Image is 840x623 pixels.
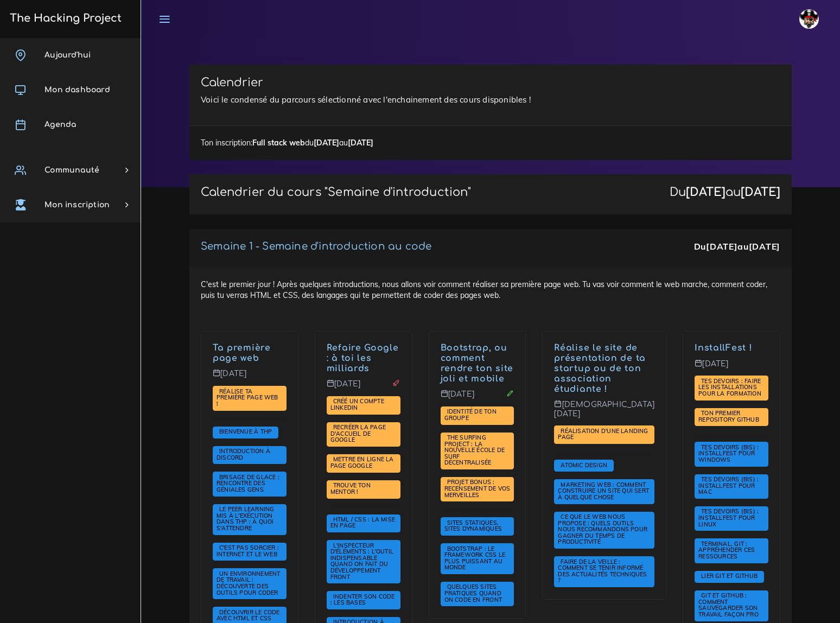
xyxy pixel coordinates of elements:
[217,473,279,493] span: Brisage de glace : rencontre des géniales gens
[330,593,395,607] span: Indenter son code : les bases
[441,343,514,384] p: Après avoir vu comment faire ses première pages, nous allons te montrer Bootstrap, un puissant fr...
[554,479,654,504] span: Marketing web : comment construire un site qui sert à quelque chose
[444,408,497,422] span: Identité de ton groupe
[44,51,91,59] span: Aujourd'hui
[698,592,761,618] span: Git et GitHub : comment sauvegarder son travail façon pro
[217,448,270,462] a: Introduction à Discord
[252,138,305,148] strong: Full stack web
[554,556,654,587] span: Maintenant que tu sais coder, nous allons te montrer quelques site sympathiques pour se tenir au ...
[213,568,287,599] span: Comment faire pour coder son premier programme ? Nous allons te montrer les outils pour pouvoir f...
[7,12,122,24] h3: The Hacking Project
[698,475,759,495] span: Tes devoirs (bis) : Installfest pour MAC
[695,343,752,353] a: InstallFest !
[441,433,514,470] span: Tu vas devoir refaire la page d'accueil de The Surfing Project, une école de code décentralisée. ...
[698,592,761,619] a: Git et GitHub : comment sauvegarder son travail façon pro
[558,481,649,501] span: Marketing web : comment construire un site qui sert à quelque chose
[686,186,726,199] strong: [DATE]
[554,425,654,444] span: Le projet de toute une semaine ! Tu vas réaliser la page de présentation d'une organisation de to...
[330,397,384,411] span: Créé un compte LinkedIn
[698,541,755,561] a: Terminal, Git : appréhender ces ressources
[217,609,280,623] a: Découvrir le code avec HTML et CSS
[213,343,287,364] p: C'est le premier jour ! Après quelques introductions, nous allons voir comment réaliser sa premiè...
[554,343,646,393] a: Réalise le site de présentation de ta startup ou de ton association étudiante !
[392,379,400,387] i: Projet à rendre ce jour-là
[201,241,431,252] a: Semaine 1 - Semaine d'introduction au code
[327,379,400,397] p: [DATE]
[217,505,274,532] span: Le Peer learning mis à l'exécution dans THP : à quoi s'attendre
[213,446,287,465] span: Pour cette session, nous allons utiliser Discord, un puissant outil de gestion de communauté. Nou...
[327,480,400,499] span: Nous allons te demander de trouver la personne qui va t'aider à faire la formation dans les meill...
[444,434,505,466] span: The Surfing Project : la nouvelle école de surf décentralisée
[698,572,760,580] span: Lier Git et Github
[213,386,287,410] span: Dans ce projet, nous te demanderons de coder ta première page web. Ce sera l'occasion d'appliquer...
[44,86,110,94] span: Mon dashboard
[444,583,505,603] a: Quelques sites pratiques quand on code en front
[695,590,768,621] span: Git est un outil de sauvegarde de dossier indispensable dans l'univers du dev. GitHub permet de m...
[213,472,287,496] span: THP est avant tout un aventure humaine avec des rencontres. Avant de commencer nous allons te dem...
[444,545,505,571] span: Bootstrap : le framework CSS le plus puissant au monde
[213,543,287,561] span: Nous allons voir ensemble comment internet marche, et comment fonctionne une page web quand tu cl...
[44,166,99,174] span: Communauté
[558,558,647,584] a: Faire de la veille : comment se tenir informé des actualités techniques ?
[694,240,780,253] div: Du au
[706,241,737,252] strong: [DATE]
[314,138,339,148] strong: [DATE]
[695,376,768,400] span: Nous allons te donner des devoirs pour le weekend : faire en sorte que ton ordinateur soit prêt p...
[213,369,287,386] p: [DATE]
[554,512,654,549] span: La première fois que j'ai découvert Zapier, ma vie a changé. Dans cette ressource, nous allons te...
[217,544,280,558] span: C'est pas sorcier : internet et le web
[327,343,400,373] p: C'est l'heure de ton premier véritable projet ! Tu vas recréer la très célèbre page d'accueil de ...
[695,442,768,466] span: Nous allons te montrer comment mettre en place WSL 2 sur ton ordinateur Windows 10. Ne le fait pa...
[554,343,654,394] p: Et voilà ! Nous te donnerons les astuces marketing pour bien savoir vendre un concept ou une idée...
[444,519,505,533] a: Sites statiques, sites dynamiques
[441,406,514,425] span: Nous allons te demander d'imaginer l'univers autour de ton groupe de travail.
[698,540,755,560] span: Terminal, Git : appréhender ces ressources
[741,186,780,199] strong: [DATE]
[441,582,514,606] span: Pour avoir des sites jolis, ce n'est pas que du bon sens et du feeling. Il suffit d'utiliser quel...
[44,120,76,129] span: Agenda
[554,460,614,472] span: Tu vas voir comment penser composants quand tu fais des pages web.
[441,390,514,407] p: [DATE]
[698,508,759,528] a: Tes devoirs (bis) : Installfest pour Linux
[749,241,780,252] strong: [DATE]
[695,538,768,563] span: Nous allons t'expliquer comment appréhender ces puissants outils.
[330,516,395,530] a: HTML / CSS : la mise en page
[698,573,760,580] a: Lier Git et Github
[217,474,279,494] a: Brisage de glace : rencontre des géniales gens
[506,390,514,397] i: Corrections cette journée là
[698,410,762,424] a: Ton premier repository GitHub
[695,408,768,427] span: Pour ce projet, nous allons te proposer d'utiliser ton nouveau terminal afin de faire marcher Git...
[695,343,768,353] p: Journée InstallFest - Git & Github
[330,593,395,607] a: Indenter son code : les bases
[327,540,400,583] span: Tu en as peut être déjà entendu parler : l'inspecteur d'éléments permet d'analyser chaque recoin ...
[695,571,764,583] span: Faire un lien sécurisé de Git et Github avec la création et l&#39;utilisation d&#39;une clé SSH. ...
[217,447,270,461] span: Introduction à Discord
[444,408,497,422] a: Identité de ton groupe
[444,583,505,603] span: Quelques sites pratiques quand on code en front
[330,482,371,496] a: Trouve ton mentor !
[217,387,278,408] a: Réalise ta première page web !
[217,570,281,596] span: Un environnement de travail : découverte des outils pour coder
[558,481,649,501] a: Marketing web : comment construire un site qui sert à quelque chose
[698,444,759,464] a: Tes devoirs (bis) : Installfest pour Windows
[327,422,400,447] span: L'intitulé du projet est simple, mais le projet sera plus dur qu'il n'y parait.
[217,428,275,435] span: Bienvenue à THP
[327,396,400,415] span: Dans ce projet, tu vas mettre en place un compte LinkedIn et le préparer pour ta future vie.
[189,125,792,160] div: Ton inscription: du au
[348,138,373,148] strong: [DATE]
[444,519,505,533] span: Sites statiques, sites dynamiques
[330,455,394,469] span: Mettre en ligne la page Google
[444,479,511,499] a: PROJET BONUS : recensement de vos merveilles
[201,76,780,90] h3: Calendrier
[217,544,280,558] a: C'est pas sorcier : internet et le web
[558,461,610,469] span: Atomic Design
[330,423,386,443] span: Recréer la page d'accueil de Google
[327,591,400,609] span: Pourquoi et comment indenter son code ? Nous allons te montrer les astuces pour avoir du code lis...
[698,377,764,397] span: Tes devoirs : faire les installations pour la formation
[330,542,393,581] a: L'inspecteur d'éléments : l'outil indispensable quand on fait du développement front
[217,506,274,532] a: Le Peer learning mis à l'exécution dans THP : à quoi s'attendre
[799,9,819,29] img: avatar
